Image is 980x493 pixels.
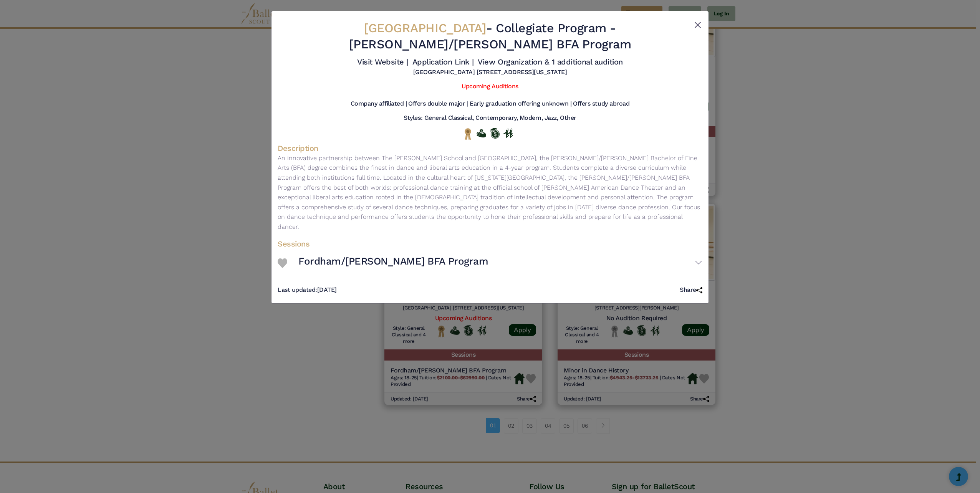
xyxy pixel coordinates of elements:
p: An innovative partnership between The [PERSON_NAME] School and [GEOGRAPHIC_DATA], the [PERSON_NAM... [278,153,702,232]
span: [GEOGRAPHIC_DATA] [364,21,486,35]
a: Visit Website | [357,57,408,66]
h5: Share [680,286,702,294]
h5: [GEOGRAPHIC_DATA] [STREET_ADDRESS][US_STATE] [413,68,567,76]
h5: Styles: General Classical, Contemporary, Modern, Jazz, Other [404,114,576,122]
h5: Early graduation offering unknown | [470,100,571,108]
h5: Company affiliated | [351,100,407,108]
h4: Sessions [278,239,702,249]
a: Upcoming Auditions [462,83,518,90]
a: View Organization & 1 additional audition [478,57,622,66]
button: Close [693,20,702,30]
h3: Fordham/[PERSON_NAME] BFA Program [298,255,488,268]
h5: Offers study abroad [573,100,629,108]
img: National [463,128,473,140]
button: Fordham/[PERSON_NAME] BFA Program [298,252,702,274]
h5: [DATE] [278,286,337,294]
h4: Description [278,143,702,153]
h2: - [PERSON_NAME]/[PERSON_NAME] BFA Program [313,20,667,52]
img: Offers Scholarship [490,128,500,139]
img: In Person [503,128,513,138]
h5: Offers double major | [408,100,468,108]
img: Heart [278,258,287,268]
a: Application Link | [412,57,474,66]
span: Collegiate Program - [496,21,616,35]
span: Last updated: [278,286,317,293]
img: Offers Financial Aid [477,129,486,137]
